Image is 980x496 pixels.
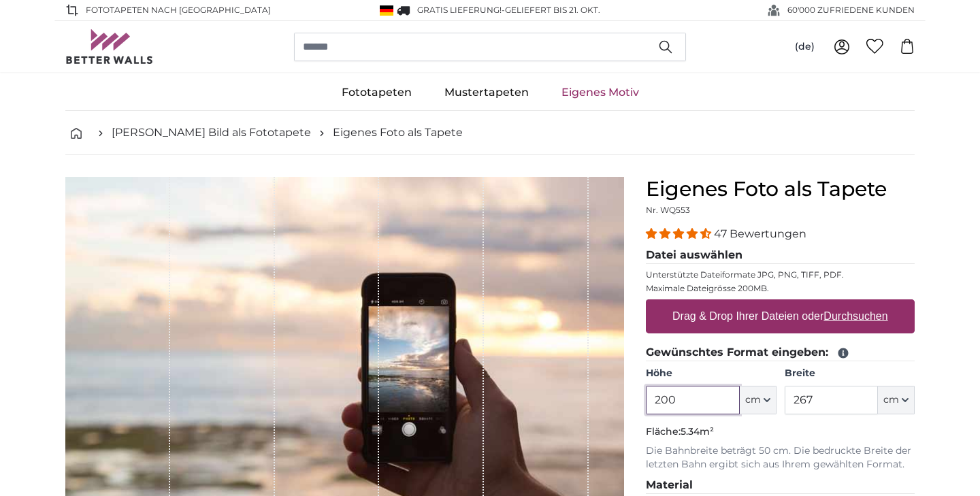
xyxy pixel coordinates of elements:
label: Breite [785,367,915,380]
span: cm [883,393,899,407]
a: [PERSON_NAME] Bild als Fototapete [112,125,311,141]
span: cm [745,393,761,407]
h1: Eigenes Foto als Tapete [646,177,915,201]
a: Eigenes Motiv [545,75,655,110]
span: 60'000 ZUFRIEDENE KUNDEN [787,4,915,16]
label: Höhe [646,367,776,380]
span: Geliefert bis 21. Okt. [505,5,600,15]
u: Durchsuchen [824,310,888,322]
span: Fototapeten nach [GEOGRAPHIC_DATA] [86,4,271,16]
img: Deutschland [380,5,393,16]
button: cm [740,386,777,414]
span: 47 Bewertungen [714,227,806,240]
p: Die Bahnbreite beträgt 50 cm. Die bedruckte Breite der letzten Bahn ergibt sich aus Ihrem gewählt... [646,444,915,472]
legend: Material [646,477,915,494]
legend: Datei auswählen [646,247,915,264]
button: cm [878,386,915,414]
span: GRATIS Lieferung! [417,5,502,15]
span: Nr. WQ553 [646,205,690,215]
p: Unterstützte Dateiformate JPG, PNG, TIFF, PDF. [646,269,915,280]
span: - [502,5,600,15]
span: 5.34m² [681,425,714,437]
img: Betterwalls [65,29,154,64]
p: Fläche: [646,425,915,439]
p: Maximale Dateigrösse 200MB. [646,283,915,294]
legend: Gewünschtes Format eingeben: [646,344,915,361]
a: Fototapeten [325,75,428,110]
label: Drag & Drop Ihrer Dateien oder [667,303,894,330]
button: (de) [784,35,826,59]
a: Eigenes Foto als Tapete [333,125,463,141]
a: Mustertapeten [428,75,545,110]
span: 4.38 stars [646,227,714,240]
nav: breadcrumbs [65,111,915,155]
